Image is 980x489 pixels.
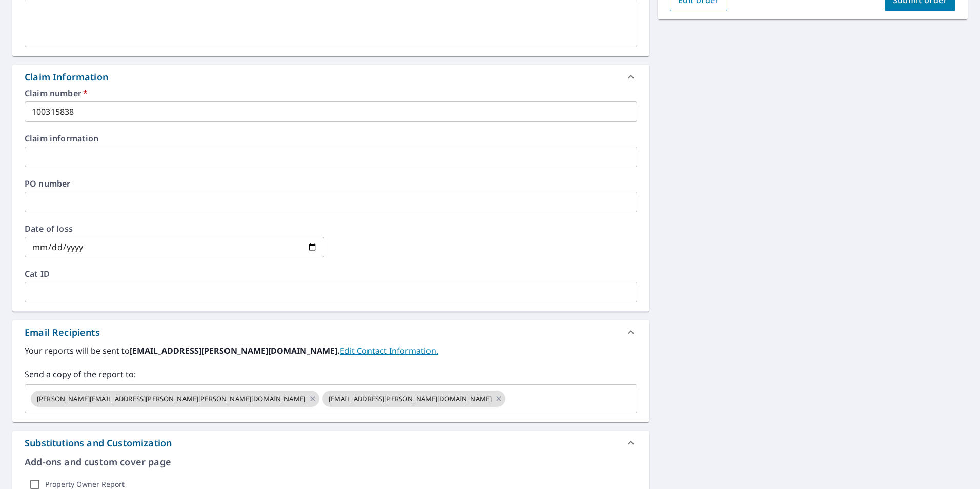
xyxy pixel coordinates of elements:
div: Claim Information [12,65,649,89]
div: Claim Information [25,70,108,84]
span: [PERSON_NAME][EMAIL_ADDRESS][PERSON_NAME][PERSON_NAME][DOMAIN_NAME] [31,394,312,404]
div: Email Recipients [25,325,100,339]
label: Your reports will be sent to [25,344,637,357]
div: Email Recipients [12,320,649,344]
label: Send a copy of the report to: [25,368,637,380]
label: Date of loss [25,225,324,233]
label: Property Owner Report [45,480,125,489]
p: Add-ons and custom cover page [25,455,637,469]
span: [EMAIL_ADDRESS][PERSON_NAME][DOMAIN_NAME] [322,394,498,404]
div: Substitutions and Customization [25,436,172,450]
b: [EMAIL_ADDRESS][PERSON_NAME][DOMAIN_NAME]. [130,345,340,356]
label: PO number [25,179,637,188]
label: Claim number [25,89,637,97]
div: [EMAIL_ADDRESS][PERSON_NAME][DOMAIN_NAME] [322,391,505,407]
label: Cat ID [25,270,637,278]
div: Substitutions and Customization [12,431,649,455]
label: Claim information [25,134,637,142]
div: [PERSON_NAME][EMAIL_ADDRESS][PERSON_NAME][PERSON_NAME][DOMAIN_NAME] [31,391,319,407]
a: EditContactInfo [340,345,438,356]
